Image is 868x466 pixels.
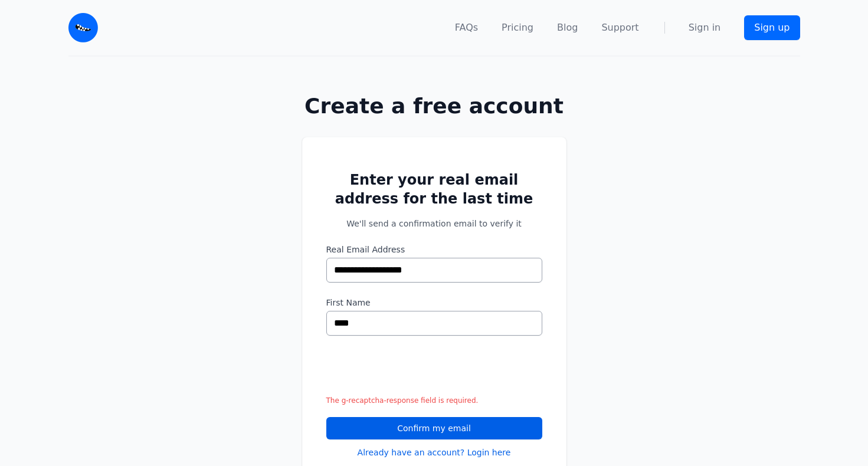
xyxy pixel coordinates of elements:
div: The g-recaptcha-response field is required. [326,396,542,405]
label: First Name [326,297,542,309]
p: We'll send a confirmation email to verify it [326,218,542,229]
img: Email Monster [68,13,98,42]
h1: Create a free account [264,94,604,118]
a: Sign up [744,15,800,40]
a: Already have an account? Login here [358,447,511,458]
a: Sign in [689,21,721,35]
iframe: reCAPTCHA [326,350,506,396]
a: Pricing [502,21,533,35]
a: FAQs [455,21,478,35]
a: Blog [557,21,578,35]
h2: Enter your real email address for the last time [326,170,542,208]
button: Confirm my email [326,417,542,439]
label: Real Email Address [326,244,542,255]
a: Support [601,21,638,35]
